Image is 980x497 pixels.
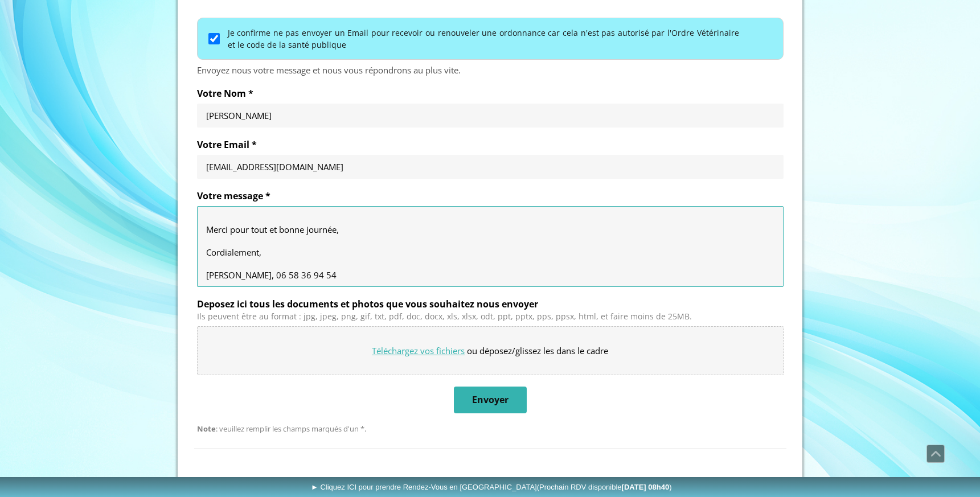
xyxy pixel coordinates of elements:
[206,110,774,121] input: Votre Nom *
[537,483,672,491] span: (Prochain RDV disponible )
[197,139,784,150] label: Votre Email *
[206,161,774,172] input: Votre Email *
[206,212,774,281] textarea: Bonjour, J’espère que vous allez bien ! Comme convenu, voici un petit point d’étape sur l’état de...
[311,483,672,491] span: ► Cliquez ICI pour prendre Rendez-Vous en [GEOGRAPHIC_DATA]
[197,64,784,76] div: Envoyez nous votre message et nous vous répondrons au plus vite.
[622,483,670,491] b: [DATE] 08h40
[197,190,784,202] label: Votre message *
[197,88,784,99] label: Votre Nom *
[472,394,509,406] span: Envoyer
[926,445,945,463] a: Défiler vers le haut
[454,387,527,413] button: Envoyer
[197,424,216,434] strong: Note
[197,425,784,434] div: : veuillez remplir les champs marqués d'un *.
[197,312,784,322] div: Ils peuvent être au format : jpg, jpeg, png, gif, txt, pdf, doc, docx, xls, xlsx, odt, ppt, pptx,...
[927,445,944,462] span: Défiler vers le haut
[197,298,784,310] label: Deposez ici tous les documents et photos que vous souhaitez nous envoyer
[228,27,739,51] label: Je confirme ne pas envoyer un Email pour recevoir ou renouveler une ordonnance car cela n'est pas...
